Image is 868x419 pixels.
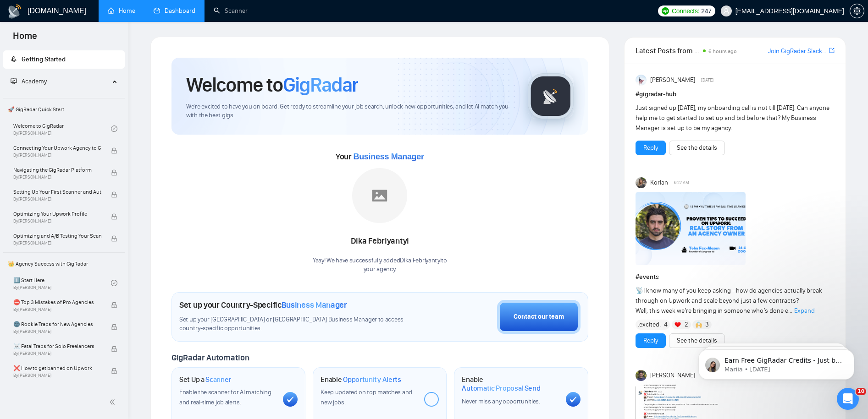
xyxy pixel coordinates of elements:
a: Join GigRadar Slack Community [768,46,827,56]
span: By [PERSON_NAME] [13,152,101,158]
span: Navigating the GigRadar Platform [13,165,101,174]
a: export [829,46,835,55]
span: Korlan [650,178,668,188]
span: 10 [856,388,866,395]
h1: Set Up a [179,375,231,384]
span: By [PERSON_NAME] [13,351,101,356]
h1: Enable [462,375,558,393]
span: I know many of you keep asking - how do agencies actually break through on Upwork and scale beyon... [636,287,822,315]
img: Anisuzzaman Khan [636,75,647,86]
h1: Set up your Country-Specific [179,300,347,310]
button: setting [850,4,864,18]
span: Setting Up Your First Scanner and Auto-Bidder [13,187,101,196]
span: lock [111,235,117,242]
span: Optimizing and A/B Testing Your Scanner for Better Results [13,231,101,240]
li: Getting Started [3,50,125,69]
img: Toby Fox-Mason [636,370,647,381]
img: ❤️ [674,321,681,328]
span: 3 [705,320,709,329]
span: fund-projection-screen [11,78,17,84]
span: [PERSON_NAME] [650,75,695,85]
span: :excited: [638,320,661,330]
span: user [723,8,730,14]
div: Yaay! We have successfully added Dika Febriyantyi to [313,256,447,274]
a: dashboardDashboard [154,7,195,15]
span: Connects: [672,6,699,16]
span: Keep updated on top matches and new jobs. [321,388,412,406]
span: lock [111,169,117,176]
span: 🌚 Rookie Traps for New Agencies [13,320,101,329]
span: GigRadar Automation [171,353,249,363]
span: lock [111,147,117,154]
span: 2 [685,320,688,329]
span: Never miss any opportunities. [462,397,540,405]
a: Welcome to GigRadarBy[PERSON_NAME] [13,119,111,139]
span: Business Manager [353,152,424,161]
a: setting [850,7,864,15]
span: Just signed up [DATE], my onboarding call is not till [DATE]. Can anyone help me to get started t... [636,104,829,132]
span: 📡 [636,287,643,294]
span: By [PERSON_NAME] [13,329,101,334]
span: 6:27 AM [674,179,689,187]
span: lock [111,213,117,220]
span: ❌ How to get banned on Upwork [13,364,101,373]
span: lock [111,324,117,330]
span: 👑 Agency Success with GigRadar [4,255,124,273]
span: lock [111,191,117,198]
span: Home [6,29,44,49]
img: 🙌 [696,321,702,328]
span: setting [850,7,864,15]
span: Opportunity Alerts [343,375,401,384]
img: placeholder.png [352,168,407,223]
span: By [PERSON_NAME] [13,196,101,202]
span: Scanner [205,375,231,384]
span: Enable the scanner for AI matching and real-time job alerts. [179,388,271,406]
span: ☠️ Fatal Traps for Solo Freelancers [13,342,101,351]
img: gigradar-logo.png [528,73,574,119]
iframe: Intercom notifications message [685,330,868,394]
span: By [PERSON_NAME] [13,240,101,246]
a: See the details [677,336,717,346]
span: lock [111,368,117,374]
span: ⛔ Top 3 Mistakes of Pro Agencies [13,298,101,307]
img: upwork-logo.png [662,7,669,15]
span: Getting Started [22,55,66,63]
span: check-circle [111,280,117,286]
h1: Enable [321,375,401,384]
span: [DATE] [701,76,713,84]
a: homeHome [108,7,135,15]
button: Contact our team [497,300,581,334]
span: Business Manager [282,300,347,310]
span: export [829,47,835,54]
h1: # gigradar-hub [636,89,835,99]
span: Your [336,152,424,162]
span: Expand [794,307,815,315]
span: Set up your [GEOGRAPHIC_DATA] or [GEOGRAPHIC_DATA] Business Manager to access country-specific op... [179,316,420,333]
button: See the details [669,141,725,155]
div: Contact our team [514,312,564,322]
div: Dika Febriyantyi [313,234,447,249]
span: Optimizing Your Upwork Profile [13,209,101,218]
span: Latest Posts from the GigRadar Community [636,45,701,56]
h1: Welcome to [186,72,358,97]
button: Reply [636,333,666,348]
img: F09C1F8H75G-Event%20with%20Tobe%20Fox-Mason.png [636,192,746,265]
a: searchScanner [214,7,248,15]
span: double-left [109,397,118,407]
span: Academy [22,77,47,85]
a: Reply [643,143,658,153]
a: See the details [677,143,717,153]
span: [PERSON_NAME] [650,370,695,381]
p: your agency . [313,265,447,274]
span: Connecting Your Upwork Agency to GigRadar [13,143,101,152]
img: logo [7,4,22,19]
span: 6 hours ago [708,48,737,54]
span: 247 [701,6,711,16]
button: See the details [669,333,725,348]
a: Reply [643,336,658,346]
a: 1️⃣ Start HereBy[PERSON_NAME] [13,273,111,293]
